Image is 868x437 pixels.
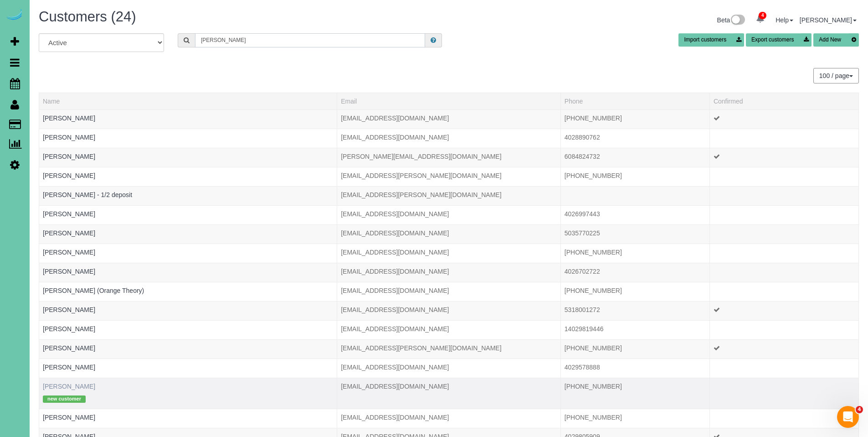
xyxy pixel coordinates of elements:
td: Confirmed [709,263,858,282]
td: Confirmed [709,339,858,359]
a: [PERSON_NAME] [800,16,857,24]
td: Phone [560,244,709,263]
a: [PERSON_NAME] [43,114,95,122]
span: 4 [759,12,766,19]
td: Phone [560,339,709,359]
a: 4 [751,9,769,29]
td: Email [337,148,561,167]
div: Tags [43,161,333,163]
div: Tags [43,333,333,336]
a: [PERSON_NAME] [43,268,95,275]
td: Name [39,263,337,282]
td: Phone [560,148,709,167]
td: Confirmed [709,409,858,428]
td: Name [39,148,337,167]
a: [PERSON_NAME] [43,153,95,160]
td: Email [337,167,561,186]
div: Tags [43,422,333,424]
td: Email [337,378,561,409]
td: Email [337,320,561,339]
div: Tags [43,123,333,125]
a: [PERSON_NAME] [43,383,95,390]
td: Email [337,244,561,263]
td: Confirmed [709,109,858,129]
th: Phone [560,93,709,109]
div: Tags [43,372,333,374]
iframe: Intercom live chat [837,406,859,428]
td: Name [39,320,337,339]
td: Email [337,129,561,148]
a: Beta [717,16,745,24]
td: Name [39,186,337,205]
div: Tags [43,199,333,202]
td: Email [337,339,561,359]
a: [PERSON_NAME] (Orange Theory) [43,287,144,294]
a: [PERSON_NAME] [43,325,95,333]
button: Export customers [746,33,812,47]
td: Email [337,224,561,244]
a: [PERSON_NAME] [43,249,95,256]
div: Tags [43,295,333,297]
div: Tags [43,257,333,259]
td: Name [39,129,337,148]
td: Confirmed [709,282,858,301]
td: Name [39,244,337,263]
td: Email [337,263,561,282]
div: Tags [43,391,333,405]
td: Name [39,205,337,224]
td: Phone [560,359,709,378]
td: Phone [560,186,709,205]
td: Phone [560,167,709,186]
td: Confirmed [709,167,858,186]
td: Name [39,167,337,186]
td: Phone [560,378,709,409]
td: Phone [560,129,709,148]
a: [PERSON_NAME] [43,306,95,313]
button: Add New [813,33,859,47]
div: Tags [43,238,333,240]
span: new customer [43,395,86,403]
span: Customers (24) [39,9,136,25]
a: [PERSON_NAME] [43,364,95,371]
a: [PERSON_NAME] [43,344,95,352]
td: Name [39,378,337,409]
td: Name [39,339,337,359]
td: Confirmed [709,359,858,378]
td: Phone [560,301,709,320]
td: Email [337,186,561,205]
td: Email [337,359,561,378]
td: Confirmed [709,186,858,205]
td: Email [337,409,561,428]
td: Phone [560,263,709,282]
td: Email [337,109,561,129]
td: Phone [560,409,709,428]
td: Name [39,301,337,320]
th: Email [337,93,561,109]
a: [PERSON_NAME] [43,229,95,237]
nav: Pagination navigation [814,68,859,83]
td: Confirmed [709,205,858,224]
img: Automaid Logo [5,9,24,22]
td: Confirmed [709,224,858,244]
td: Confirmed [709,129,858,148]
a: [PERSON_NAME] [43,134,95,141]
th: Confirmed [709,93,858,109]
input: Search customers ... [195,33,425,47]
a: [PERSON_NAME] - 1/2 deposit [43,191,132,198]
td: Name [39,282,337,301]
td: Name [39,409,337,428]
a: [PERSON_NAME] [43,172,95,179]
td: Confirmed [709,301,858,320]
th: Name [39,93,337,109]
div: Tags [43,314,333,317]
td: Phone [560,224,709,244]
td: Confirmed [709,320,858,339]
td: Name [39,359,337,378]
td: Email [337,205,561,224]
a: [PERSON_NAME] [43,414,95,421]
div: Tags [43,353,333,355]
span: 4 [856,406,863,413]
td: Name [39,224,337,244]
div: Tags [43,180,333,182]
